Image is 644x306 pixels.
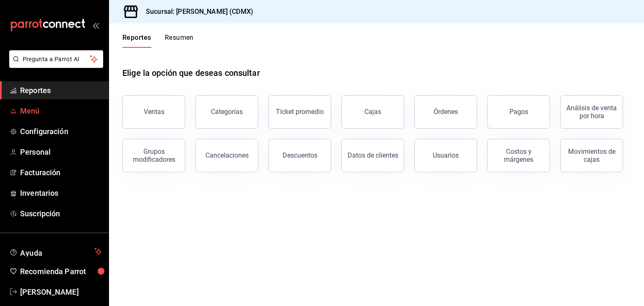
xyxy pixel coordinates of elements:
[434,108,458,116] div: Órdenes
[195,95,258,129] button: Categorías
[20,167,102,178] span: Facturación
[20,187,102,199] span: Inventarios
[566,104,618,120] div: Análisis de venta por hora
[122,67,260,79] h1: Elige la opción que deseas consultar
[20,126,102,137] span: Configuración
[144,108,164,116] div: Ventas
[23,55,90,64] span: Pregunta a Parrot AI
[348,151,398,159] div: Datos de clientes
[414,95,477,129] button: Órdenes
[20,208,102,219] span: Suscripción
[487,139,550,172] button: Costos y márgenes
[268,95,331,129] button: Ticket promedio
[20,266,102,277] span: Recomienda Parrot
[341,95,404,129] a: Cajas
[487,95,550,129] button: Pagos
[20,85,102,96] span: Reportes
[165,34,194,48] button: Resumen
[205,151,249,159] div: Cancelaciones
[509,108,528,116] div: Pagos
[560,95,623,129] button: Análisis de venta por hora
[433,151,459,159] div: Usuarios
[341,139,404,172] button: Datos de clientes
[195,139,258,172] button: Cancelaciones
[493,148,545,163] div: Costos y márgenes
[566,148,618,163] div: Movimientos de cajas
[268,139,331,172] button: Descuentos
[139,7,253,17] h3: Sucursal: [PERSON_NAME] (CDMX)
[276,108,324,116] div: Ticket promedio
[364,107,382,117] div: Cajas
[122,34,151,48] button: Reportes
[122,139,185,172] button: Grupos modificadores
[128,148,180,163] div: Grupos modificadores
[414,139,477,172] button: Usuarios
[20,246,91,257] span: Ayuda
[122,34,194,48] div: navigation tabs
[211,108,243,116] div: Categorías
[20,286,102,298] span: [PERSON_NAME]
[122,95,185,129] button: Ventas
[9,50,103,68] button: Pregunta a Parrot AI
[6,61,103,70] a: Pregunta a Parrot AI
[283,151,317,159] div: Descuentos
[20,105,102,117] span: Menú
[560,139,623,172] button: Movimientos de cajas
[92,22,99,29] button: open_drawer_menu
[20,146,102,158] span: Personal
